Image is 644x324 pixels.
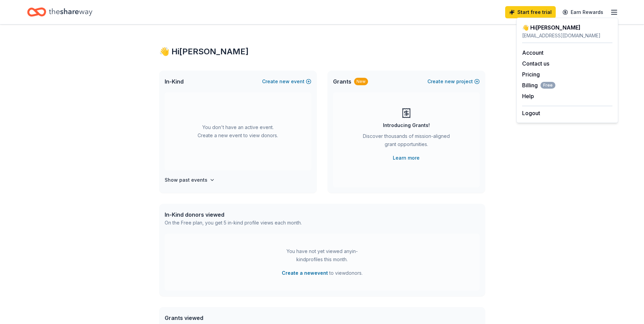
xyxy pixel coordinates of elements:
[262,77,311,86] button: Createnewevent
[522,71,540,78] a: Pricing
[540,82,555,89] span: Free
[165,176,207,184] h4: Show past events
[522,109,540,117] button: Logout
[558,6,607,18] a: Earn Rewards
[522,81,555,89] span: Billing
[165,77,184,86] span: In-Kind
[522,23,612,32] div: 👋 Hi [PERSON_NAME]
[282,269,328,277] button: Create a newevent
[165,176,215,184] button: Show past events
[360,132,453,151] div: Discover thousands of mission-aligned grant opportunities.
[505,6,556,18] a: Start free trial
[165,219,302,227] div: On the Free plan, you get 5 in-kind profile views each month.
[165,314,298,322] div: Grants viewed
[282,269,363,277] span: to view donors .
[333,77,351,86] span: Grants
[280,247,365,264] div: You have not yet viewed any in-kind profiles this month.
[522,49,544,56] a: Account
[522,92,534,100] button: Help
[279,77,290,86] span: new
[165,211,302,219] div: In-Kind donors viewed
[427,77,480,86] button: Createnewproject
[354,78,368,85] div: New
[383,121,430,129] div: Introducing Grants!
[393,154,420,162] a: Learn more
[165,92,311,170] div: You don't have an active event. Create a new event to view donors.
[522,59,549,68] button: Contact us
[159,46,485,57] div: 👋 Hi [PERSON_NAME]
[522,32,612,40] div: [EMAIL_ADDRESS][DOMAIN_NAME]
[27,4,92,20] a: Home
[522,81,555,89] button: BillingFree
[445,77,455,86] span: new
